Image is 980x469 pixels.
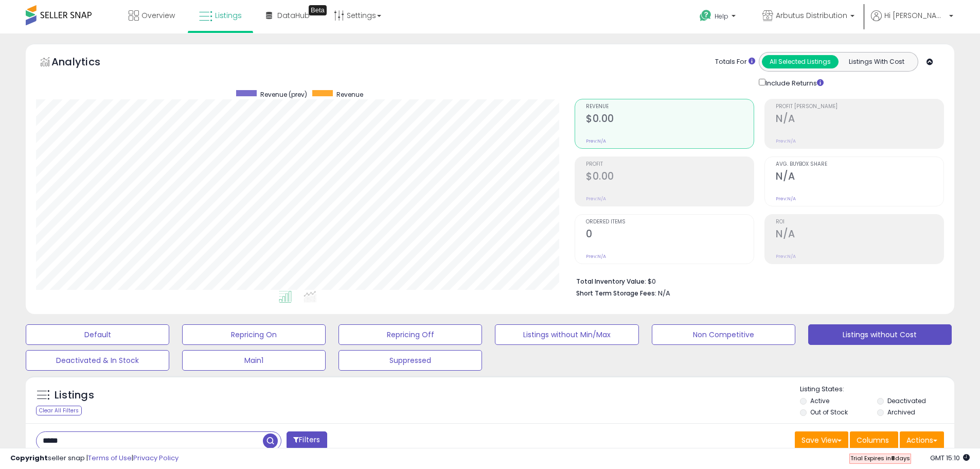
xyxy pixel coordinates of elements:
[586,162,754,167] span: Profit
[215,10,242,21] span: Listings
[586,253,606,259] small: Prev: N/A
[776,162,943,167] span: Avg. Buybox Share
[10,454,179,463] div: seller snap | |
[338,350,482,371] button: Suppressed
[182,350,326,371] button: Main1
[715,12,728,21] span: Help
[336,90,363,99] span: Revenue
[776,219,943,225] span: ROI
[133,453,179,463] a: Privacy Policy
[586,196,606,202] small: Prev: N/A
[10,453,48,463] strong: Copyright
[576,289,656,298] b: Short Term Storage Fees:
[652,324,795,345] button: Non Competitive
[586,113,754,127] h2: $0.00
[26,350,169,371] button: Deactivated & In Stock
[776,138,796,144] small: Prev: N/A
[891,454,895,462] b: 8
[658,288,670,298] span: N/A
[776,10,847,21] span: Arbutus Distribution
[884,10,946,21] span: Hi [PERSON_NAME]
[576,274,936,287] li: $0
[887,408,915,416] label: Archived
[88,453,132,463] a: Terms of Use
[751,77,836,89] div: Include Returns
[277,10,310,21] span: DataHub
[850,454,910,462] span: Trial Expires in days
[51,55,120,72] h5: Analytics
[309,5,327,15] div: Tooltip anchor
[338,324,482,345] button: Repricing Off
[887,396,926,405] label: Deactivated
[762,55,839,68] button: All Selected Listings
[586,170,754,184] h2: $0.00
[838,55,915,68] button: Listings With Cost
[871,10,953,33] a: Hi [PERSON_NAME]
[576,277,646,286] b: Total Inventory Value:
[260,90,307,99] span: Revenue (prev)
[810,396,829,405] label: Active
[182,324,326,345] button: Repricing On
[691,2,746,33] a: Help
[800,385,954,394] p: Listing States:
[810,408,848,416] label: Out of Stock
[55,388,94,403] h5: Listings
[586,104,754,110] span: Revenue
[287,431,327,449] button: Filters
[857,435,889,445] span: Columns
[930,453,970,463] span: 2025-10-9 15:10 GMT
[26,324,169,345] button: Default
[776,170,943,184] h2: N/A
[776,253,796,259] small: Prev: N/A
[141,10,175,21] span: Overview
[495,324,638,345] button: Listings without Min/Max
[36,406,82,415] div: Clear All Filters
[586,138,606,144] small: Prev: N/A
[850,431,898,449] button: Columns
[795,431,848,449] button: Save View
[900,431,944,449] button: Actions
[776,228,943,242] h2: N/A
[808,324,952,345] button: Listings without Cost
[586,219,754,225] span: Ordered Items
[699,9,712,22] i: Get Help
[776,104,943,110] span: Profit [PERSON_NAME]
[586,228,754,242] h2: 0
[715,57,755,67] div: Totals For
[776,196,796,202] small: Prev: N/A
[776,113,943,127] h2: N/A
